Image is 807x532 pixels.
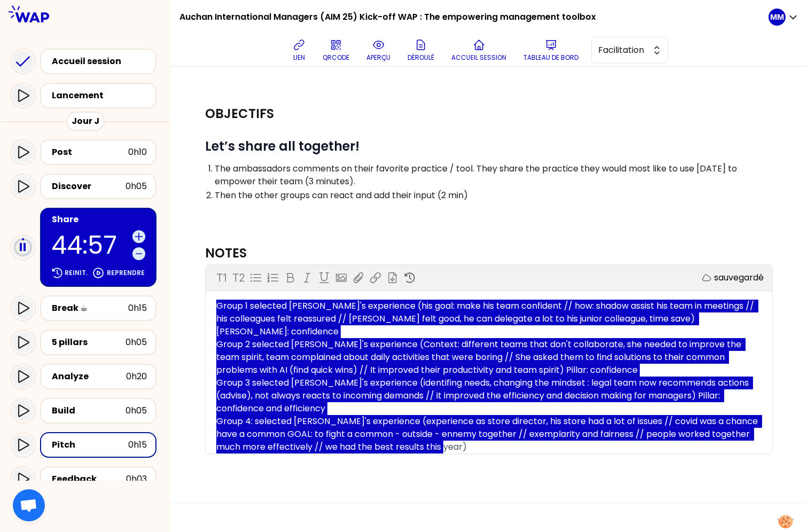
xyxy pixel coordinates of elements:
div: Break ☕ [52,302,128,315]
h2: Objectifs [205,105,274,122]
p: T1 [217,270,227,285]
div: Build [52,404,126,417]
p: QRCODE [323,53,349,62]
div: 0h05 [126,180,147,193]
div: Lancement [52,89,151,102]
p: T2 [233,270,245,285]
div: Accueil session [52,55,151,68]
p: Then the other groups can react and add their input (2 min) [215,189,772,202]
button: QRCODE [318,34,354,66]
strong: Let’s share all together! [205,137,359,155]
button: Déroulé [403,34,438,66]
p: lien [293,53,305,62]
div: 0h10 [128,146,147,159]
div: 5 pillars [52,336,126,349]
button: Accueil session [447,34,511,66]
p: 44:57 [51,233,128,257]
button: MM [769,9,798,26]
span: Group 1 selected [PERSON_NAME]'s experience (his goal: make his team confident // how: shadow ass... [216,300,756,338]
div: Discover [52,180,126,193]
p: Reprendre [107,269,145,277]
p: MM [770,12,784,22]
span: Group 2 selected [PERSON_NAME]'s experience (Context: different teams that don't collaborate, she... [216,338,743,376]
button: Tableau de bord [519,34,583,66]
div: 0h15 [128,302,147,315]
p: Déroulé [408,53,434,62]
p: Tableau de bord [523,53,578,62]
button: Facilitation [591,37,668,64]
div: Jour J [66,112,105,131]
span: Group 3 selected [PERSON_NAME]'s experience (identifing needs, changing the mindset : legal team ... [216,377,751,414]
p: The ambassadors comments on their favorite practice / tool. They share the practice they would mo... [215,162,772,188]
div: Feedback [52,473,126,486]
button: lien [288,34,310,66]
button: aperçu [362,34,395,66]
span: Facilitation [598,44,646,57]
div: Analyze [52,370,126,383]
div: Share [52,213,147,226]
p: Accueil session [451,53,506,62]
div: Post [52,146,128,159]
p: Reinit. [65,269,88,277]
div: Ouvrir le chat [13,489,45,521]
div: 0h05 [126,336,147,349]
div: 0h20 [126,370,147,383]
span: Group 4: selected [PERSON_NAME]'s experience (experience as store director, his store had a lot o... [216,415,760,453]
div: 0h05 [126,404,147,417]
div: 0h03 [126,473,147,486]
p: sauvegardé [714,271,764,284]
div: Pitch [52,439,128,451]
div: 0h15 [128,439,147,451]
h3: Notes [205,245,773,262]
p: aperçu [366,53,390,62]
